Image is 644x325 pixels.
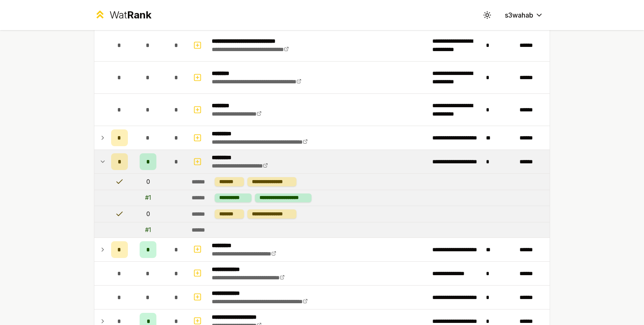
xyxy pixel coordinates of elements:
div: # 1 [145,193,151,202]
a: WatRank [94,8,151,22]
span: s3wahab [505,10,533,20]
td: 0 [131,174,165,190]
span: Rank [127,9,151,21]
button: s3wahab [498,8,550,23]
div: Wat [109,8,151,22]
td: 0 [131,206,165,222]
div: # 1 [145,226,151,234]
